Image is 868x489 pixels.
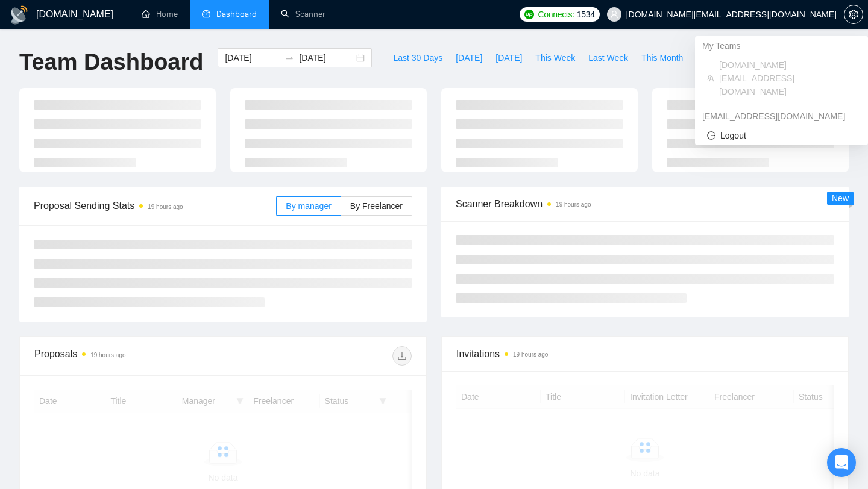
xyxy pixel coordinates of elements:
[556,201,591,208] time: 19 hours ago
[535,51,575,64] span: This Week
[393,51,442,64] span: Last 30 Days
[34,198,276,213] span: Proposal Sending Stats
[299,51,354,64] input: End date
[285,53,294,63] span: swap-right
[844,5,863,24] button: setting
[529,48,582,67] button: This Week
[489,48,529,67] button: [DATE]
[495,51,522,64] span: [DATE]
[225,51,280,64] input: Start date
[456,346,834,361] span: Invitations
[707,131,715,140] span: logout
[635,48,690,67] button: This Month
[695,36,868,55] div: My Teams
[844,10,863,19] span: setting
[719,58,856,98] span: [DOMAIN_NAME][EMAIL_ADDRESS][DOMAIN_NAME]
[707,75,714,82] span: team
[281,9,325,19] a: searchScanner
[456,51,482,64] span: [DATE]
[456,196,834,211] span: Scanner Breakdown
[827,448,856,477] div: Open Intercom Messenger
[695,107,868,126] div: nezlobina007@gmail.com
[286,201,331,211] span: By manager
[641,51,683,64] span: This Month
[19,48,203,76] h1: Team Dashboard
[832,193,849,203] span: New
[588,51,628,64] span: Last Week
[285,53,294,63] span: to
[148,204,183,210] time: 19 hours ago
[34,346,223,366] div: Proposals
[449,48,489,67] button: [DATE]
[690,48,744,67] button: Last Month
[386,48,449,67] button: Last 30 Days
[216,9,257,19] span: Dashboard
[350,201,403,211] span: By Freelancer
[577,8,595,21] span: 1534
[582,48,635,67] button: Last Week
[524,10,534,19] img: upwork-logo.png
[538,8,574,21] span: Connects:
[10,5,29,25] img: logo
[142,9,178,19] a: homeHome
[513,351,548,358] time: 19 hours ago
[844,10,863,19] a: setting
[707,129,856,142] span: Logout
[610,10,618,19] span: user
[202,10,210,18] span: dashboard
[90,352,125,358] time: 19 hours ago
